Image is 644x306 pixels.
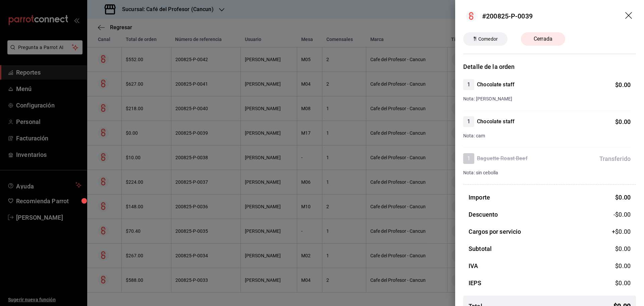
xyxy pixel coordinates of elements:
[615,81,631,88] span: $ 0.00
[615,245,631,252] span: $ 0.00
[482,11,533,21] div: #200825-P-0039
[477,155,528,163] h4: Baguette Roast Beef
[615,262,631,269] span: $ 0.00
[463,62,636,71] h3: Detalle de la orden
[477,81,515,89] h4: Chocolate staff
[463,96,513,101] span: Nota: [PERSON_NAME]
[469,278,482,288] h3: IEPS
[476,36,500,43] span: Comedor
[463,133,485,138] span: Nota: cam
[469,210,498,219] h3: Descuento
[463,118,474,126] span: 1
[530,35,556,43] span: Cerrada
[469,227,521,236] h3: Cargos por servicio
[613,210,631,219] span: -$0.00
[615,279,631,287] span: $ 0.00
[469,244,492,253] h3: Subtotal
[463,170,498,175] span: Nota: sin cebolla
[477,118,515,126] h4: Chocolate staff
[615,118,631,125] span: $ 0.00
[615,194,631,201] span: $ 0.00
[625,12,633,20] button: drag
[599,154,631,163] div: Transferido
[612,227,631,236] span: +$ 0.00
[463,155,474,163] span: 1
[469,193,490,202] h3: Importe
[463,81,474,89] span: 1
[469,261,478,270] h3: IVA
